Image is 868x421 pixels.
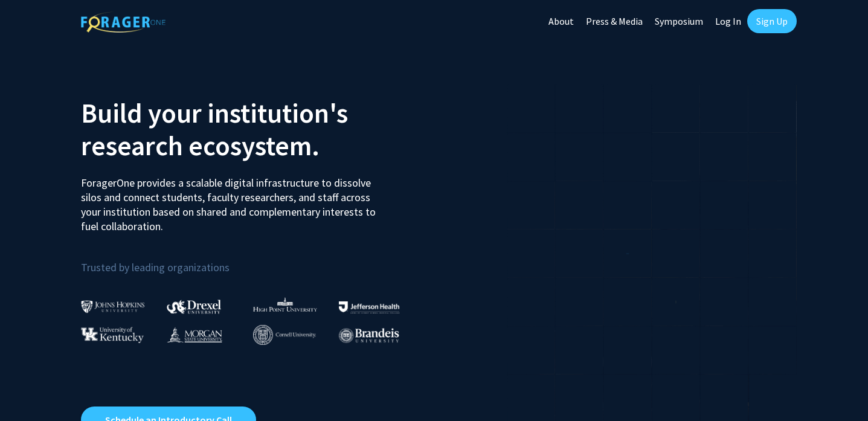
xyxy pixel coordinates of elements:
img: Morgan State University [167,327,222,342]
img: Brandeis University [339,328,399,343]
a: Sign Up [747,9,797,33]
p: ForagerOne provides a scalable digital infrastructure to dissolve silos and connect students, fac... [81,167,384,234]
img: Cornell University [253,325,316,345]
img: Drexel University [167,300,221,313]
h2: Build your institution's research ecosystem. [81,97,425,162]
img: High Point University [253,297,317,312]
img: Thomas Jefferson University [339,301,399,313]
p: Trusted by leading organizations [81,243,425,277]
img: University of Kentucky [81,327,144,343]
img: Johns Hopkins University [81,300,145,313]
img: ForagerOne Logo [81,11,166,33]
